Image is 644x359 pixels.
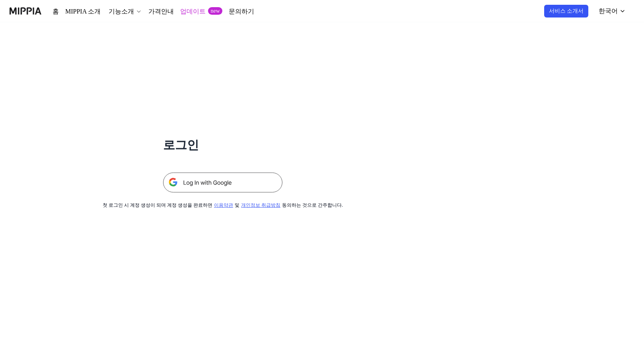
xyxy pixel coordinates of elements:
h1: 로그인 [163,137,282,153]
a: 가격안내 [142,7,165,16]
a: 개인정보 취급방침 [239,202,272,208]
div: 첫 로그인 시 계정 생성이 되며 계정 생성을 완료하면 및 동의하는 것으로 간주합니다. [121,202,325,209]
a: 문의하기 [218,7,240,16]
a: 홈 [53,7,58,16]
a: 이용약관 [216,202,232,208]
a: MIPPIA 소개 [64,7,98,16]
div: 한국어 [599,6,619,16]
a: 업데이트 [171,7,193,16]
button: 기능소개 [104,7,136,16]
button: 한국어 [595,3,630,19]
img: 구글 로그인 버튼 [163,173,282,192]
button: 서비스 소개서 [551,5,591,17]
div: new [196,7,211,15]
div: 기능소개 [104,7,130,16]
